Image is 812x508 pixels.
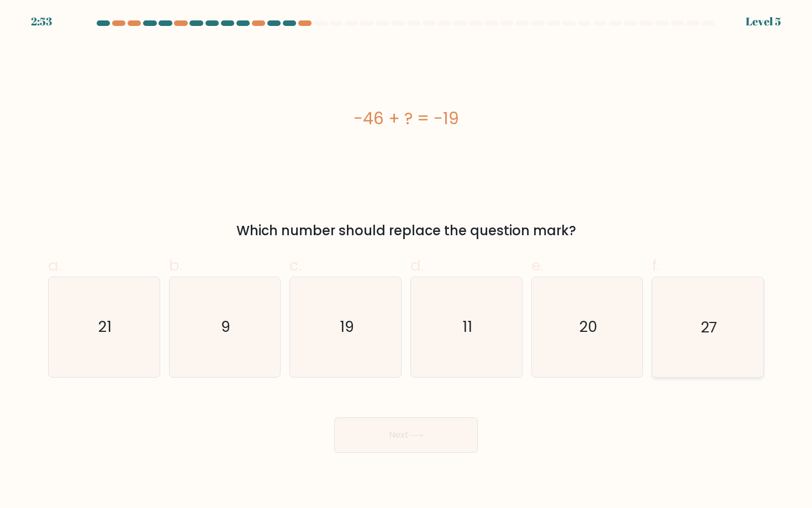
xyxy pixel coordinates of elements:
span: e. [531,255,544,276]
span: c. [289,255,302,276]
text: 9 [221,317,230,337]
div: -46 + ? = -19 [48,106,764,131]
div: Which number should replace the question mark? [55,221,757,241]
text: 20 [579,317,597,337]
span: b. [169,255,182,276]
text: 11 [462,317,472,337]
div: 2:53 [31,13,52,30]
text: 19 [339,317,354,337]
button: Next [334,417,478,453]
span: d. [410,255,424,276]
span: f. [652,255,660,276]
text: 21 [98,317,112,337]
text: 27 [700,317,717,337]
div: Level 5 [746,13,781,30]
span: a. [48,255,61,276]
